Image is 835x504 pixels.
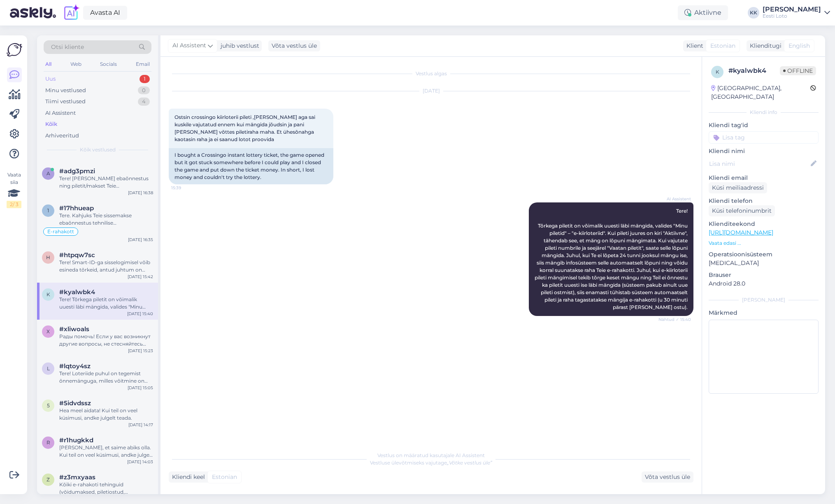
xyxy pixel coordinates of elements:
[709,197,819,205] p: Kliendi telefon
[7,42,22,58] img: Askly Logo
[709,271,819,279] p: Brauser
[59,167,95,175] span: #adg3pmzi
[678,5,728,20] div: Aktiivne
[45,98,86,106] div: Tiimi vestlused
[46,254,50,260] span: h
[788,42,810,50] span: English
[709,109,819,116] div: Kliendi info
[47,328,50,334] span: x
[174,114,316,142] span: Ostsin crossingo kiirloterii pileti ,[PERSON_NAME] aga sai kuskile vajutatud ennem kui mängida jõ...
[709,279,819,288] p: Android 28.0
[268,40,320,51] div: Võta vestlus üle
[658,316,691,323] span: Nähtud ✓ 15:40
[709,259,819,267] p: [MEDICAL_DATA]
[128,422,153,428] div: [DATE] 14:17
[59,175,153,190] div: Tere! [PERSON_NAME] ebaõnnestus ning piletit/makset Teie mängukontole ei ilmunud, palume edastada...
[709,296,819,304] div: [PERSON_NAME]
[59,481,153,496] div: Kõiki e-rahakoti tehinguid (võidumaksed, piletiostud, sissemaksed, väljamaksed) näete enda mänguk...
[711,84,810,101] div: [GEOGRAPHIC_DATA], [GEOGRAPHIC_DATA]
[710,42,735,50] span: Estonian
[127,311,153,317] div: [DATE] 15:40
[709,205,775,216] div: Küsi telefoninumbrit
[69,59,83,70] div: Web
[59,370,153,385] div: Tere! Loteriide puhul on tegemist õnnemänguga, milles võitmine on juhuslik ega saa kuidagi olla g...
[217,42,259,50] div: juhib vestlust
[171,185,202,191] span: 15:39
[47,207,49,214] span: 1
[138,86,150,95] div: 0
[709,147,819,156] p: Kliendi nimi
[763,6,830,19] a: [PERSON_NAME]Eesti Loto
[80,146,116,153] span: Kõik vestlused
[47,365,50,372] span: l
[748,7,759,19] div: KK
[716,69,719,75] span: k
[169,70,693,77] div: Vestlus algas
[709,121,819,130] p: Kliendi tag'id
[128,274,153,280] div: [DATE] 15:42
[59,288,95,296] span: #kyalwbk4
[7,171,21,208] div: Vaata siia
[59,251,95,259] span: #htpqw7sc
[59,437,93,444] span: #r1hugkkd
[128,190,153,196] div: [DATE] 16:38
[59,212,153,227] div: Tere. Kahjuks Teie sissemakse ebaõnnestus tehnilise [PERSON_NAME] tõttu. Kontrollisime makse [PER...
[763,6,821,13] div: [PERSON_NAME]
[45,86,86,95] div: Minu vestlused
[370,460,492,466] span: Vestluse ülevõtmiseks vajutage
[47,476,50,483] span: z
[138,98,150,106] div: 4
[45,132,79,140] div: Arhiveeritud
[728,66,780,76] div: # kyalwbk4
[59,296,153,311] div: Tere! Tõrkega piletit on võimalik uuesti läbi mängida, valides "Minu piletid" – "e-kiirloteriid"....
[377,452,485,458] span: Vestlus on määratud kasutajale AI Assistent
[128,385,153,391] div: [DATE] 15:05
[709,309,819,317] p: Märkmed
[212,473,237,481] span: Estonian
[683,42,703,50] div: Klient
[709,239,819,247] p: Vaata edasi ...
[45,75,56,83] div: Uus
[780,66,816,75] span: Offline
[447,460,492,466] i: „Võtke vestlus üle”
[660,196,691,202] span: AI Assistent
[128,348,153,354] div: [DATE] 15:23
[140,75,150,83] div: 1
[134,59,151,70] div: Email
[709,174,819,182] p: Kliendi email
[44,59,53,70] div: All
[59,204,94,212] span: #17hhueap
[98,59,119,70] div: Socials
[47,229,74,234] span: E-rahakott
[747,42,782,50] div: Klienditugi
[47,170,50,177] span: a
[59,333,153,348] div: Рады помочь! Если у вас возникнут другие вопросы, не стесняйтесь обращаться.
[45,120,57,128] div: Kõik
[59,259,153,274] div: Tere! Smart-ID-ga sisselogimisel võib esineda tõrkeid, antud juhtum on juba meie IT-osakonnale uu...
[709,159,809,168] input: Lisa nimi
[47,402,50,409] span: 5
[83,6,127,20] a: Avasta AI
[47,291,50,297] span: k
[709,229,773,236] a: [URL][DOMAIN_NAME]
[51,43,84,51] span: Otsi kliente
[63,4,80,21] img: explore-ai
[709,250,819,259] p: Operatsioonisüsteem
[59,399,91,407] span: #5idvdssz
[169,148,333,184] div: I bought a Crossingo instant lottery ticket, the game opened but it got stuck somewhere before I ...
[47,439,50,446] span: r
[642,471,693,483] div: Võta vestlus üle
[59,444,153,459] div: [PERSON_NAME], et saime abiks olla. Kui teil on veel küsimusi, andke julgelt teada.
[172,41,206,50] span: AI Assistent
[127,459,153,465] div: [DATE] 14:03
[763,13,821,19] div: Eesti Loto
[128,237,153,243] div: [DATE] 16:35
[59,474,95,481] span: #z3mxyaas
[169,473,205,481] div: Kliendi keel
[709,220,819,228] p: Klienditeekond
[709,182,767,193] div: Küsi meiliaadressi
[169,87,693,95] div: [DATE]
[709,131,819,144] input: Lisa tag
[59,325,89,333] span: #xliwoals
[45,109,76,117] div: AI Assistent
